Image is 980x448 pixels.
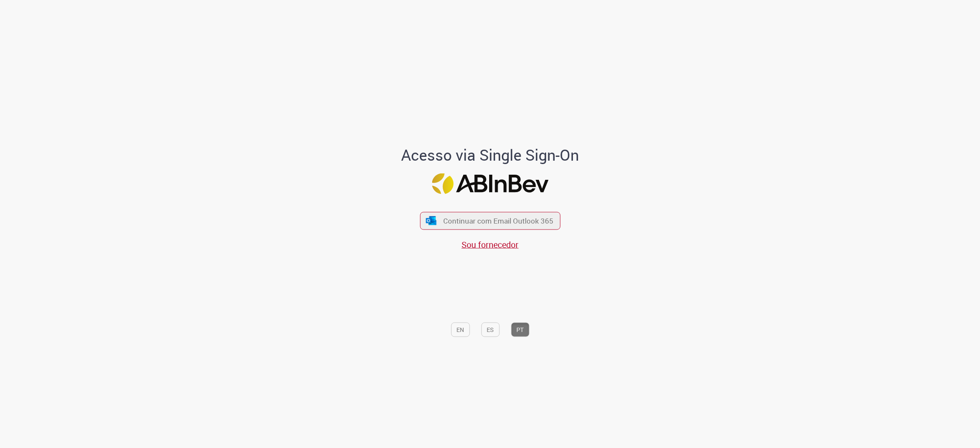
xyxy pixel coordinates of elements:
a: Sou fornecedor [462,238,518,250]
h1: Acesso via Single Sign-On [372,146,608,163]
span: Continuar com Email Outlook 365 [443,216,553,226]
img: ícone Azure/Microsoft 360 [425,216,437,225]
button: EN [451,322,470,337]
button: PT [511,322,529,337]
button: ícone Azure/Microsoft 360 Continuar com Email Outlook 365 [420,212,560,230]
img: Logo ABInBev [432,173,548,194]
button: ES [481,322,499,337]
